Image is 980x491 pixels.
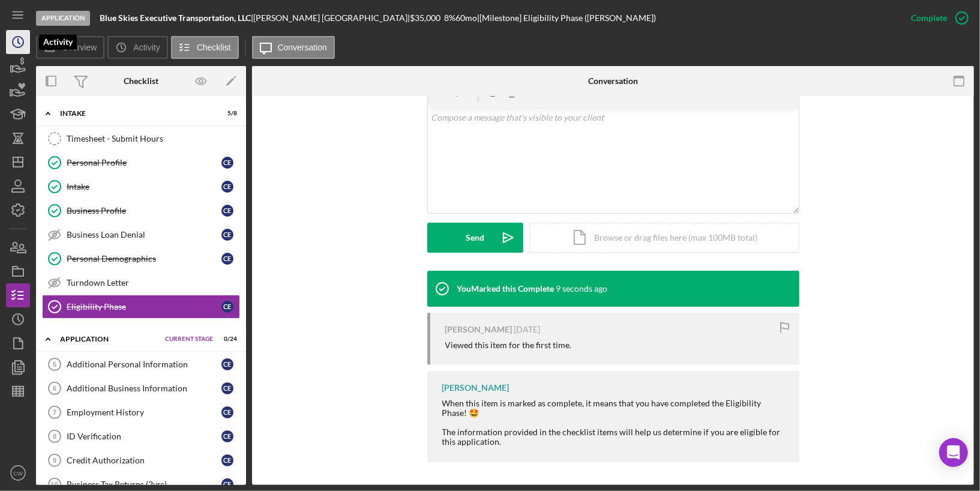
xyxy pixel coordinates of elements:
[67,254,221,264] div: Personal Demographics
[197,43,231,52] label: Checklist
[42,376,240,400] a: 6Additional Business InformationCE
[67,302,221,312] div: Eligibility Phase
[124,76,158,86] div: Checklist
[42,352,240,376] a: 5Additional Personal InformationCE
[445,325,513,334] div: [PERSON_NAME]
[221,454,233,466] div: C E
[67,230,221,239] div: Business Loan Denial
[67,182,221,191] div: Intake
[13,470,23,477] text: CW
[457,284,555,294] div: You Marked this Complete
[221,301,233,313] div: C E
[221,358,233,370] div: C E
[221,205,233,217] div: C E
[67,206,221,215] div: Business Profile
[42,448,240,472] a: 9Credit AuthorizationCE
[165,336,213,343] span: Current Stage
[60,336,159,343] div: Application
[42,151,240,175] a: Personal ProfileCE
[53,433,56,440] tspan: 8
[42,175,240,199] a: IntakeCE
[67,158,221,167] div: Personal Profile
[221,430,233,442] div: C E
[133,43,160,52] label: Activity
[455,13,477,23] div: 60 mo
[107,36,167,59] button: Activity
[53,457,56,464] tspan: 9
[42,199,240,223] a: Business ProfileCE
[445,340,572,350] div: Viewed this item for the first time.
[253,13,410,23] div: [PERSON_NAME] [GEOGRAPHIC_DATA] |
[221,157,233,169] div: C E
[442,383,510,393] div: [PERSON_NAME]
[53,409,56,416] tspan: 7
[442,399,787,447] div: When this item is marked as complete, it means that you have completed the Eligibility Phase! 🤩 T...
[67,480,221,489] div: Business Tax Returns (2yrs)
[215,336,237,343] div: 0 / 24
[62,43,97,52] label: Overview
[42,127,240,151] a: Timesheet - Submit Hours
[42,247,240,271] a: Personal DemographicsCE
[53,385,56,392] tspan: 6
[67,408,221,417] div: Employment History
[67,134,239,143] div: Timesheet - Submit Hours
[215,110,237,117] div: 5 / 8
[221,181,233,193] div: C E
[50,481,58,488] tspan: 10
[53,361,56,368] tspan: 5
[42,271,240,295] a: Turndown Letter
[67,432,221,441] div: ID Verification
[427,223,523,253] button: Send
[556,284,608,294] time: 2025-09-16 13:02
[221,406,233,418] div: C E
[588,76,638,86] div: Conversation
[221,229,233,241] div: C E
[67,456,221,465] div: Credit Authorization
[36,11,90,26] div: Application
[252,36,335,59] button: Conversation
[60,110,207,117] div: Intake
[42,400,240,424] a: 7Employment HistoryCE
[221,478,233,490] div: C E
[466,223,484,253] div: Send
[100,13,253,23] div: |
[221,382,233,394] div: C E
[514,325,541,334] time: 2025-09-11 13:17
[67,360,221,369] div: Additional Personal Information
[899,6,974,30] button: Complete
[42,424,240,448] a: 8ID VerificationCE
[477,13,656,23] div: | [Milestone] Eligibility Phase ([PERSON_NAME])
[100,13,251,23] b: Blue Skies Executive Transportation, LLC
[221,253,233,265] div: C E
[939,438,968,467] div: Open Intercom Messenger
[444,13,455,23] div: 8 %
[410,13,440,23] span: $35,000
[36,36,104,59] button: Overview
[42,223,240,247] a: Business Loan DenialCE
[67,278,239,288] div: Turndown Letter
[42,295,240,319] a: Eligibility PhaseCE
[171,36,239,59] button: Checklist
[67,384,221,393] div: Additional Business Information
[278,43,328,52] label: Conversation
[6,461,30,485] button: CW
[911,6,947,30] div: Complete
